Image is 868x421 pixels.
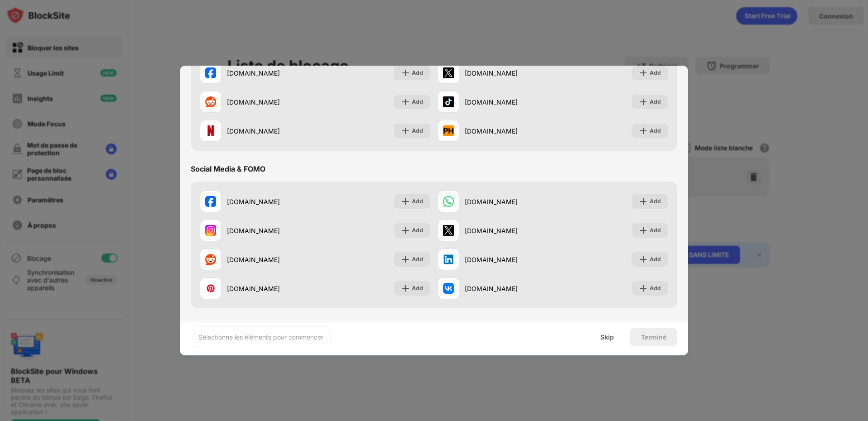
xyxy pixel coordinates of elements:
img: favicons [205,125,216,136]
div: [DOMAIN_NAME] [465,284,553,293]
div: Sélectionne les éléments pour commencer [198,333,323,342]
div: [DOMAIN_NAME] [227,197,315,206]
div: Social Media & FOMO [191,164,265,173]
img: favicons [205,283,216,294]
div: Add [412,97,423,106]
div: [DOMAIN_NAME] [465,226,553,235]
img: favicons [443,67,454,78]
img: favicons [443,96,454,107]
div: [DOMAIN_NAME] [465,97,553,107]
div: [DOMAIN_NAME] [227,97,315,107]
img: favicons [205,96,216,107]
div: Add [650,284,661,293]
div: Add [650,197,661,206]
div: Add [412,284,423,293]
img: favicons [443,283,454,294]
div: [DOMAIN_NAME] [465,126,553,136]
div: Add [650,126,661,135]
div: Add [412,226,423,235]
div: Add [412,255,423,264]
div: Add [650,255,661,264]
div: Add [650,68,661,77]
div: [DOMAIN_NAME] [227,68,315,78]
div: Skip [600,334,614,341]
img: favicons [205,225,216,236]
div: Add [412,197,423,206]
div: [DOMAIN_NAME] [465,197,553,206]
div: [DOMAIN_NAME] [227,126,315,136]
div: [DOMAIN_NAME] [465,255,553,264]
div: Add [412,68,423,77]
img: favicons [443,225,454,236]
div: [DOMAIN_NAME] [227,255,315,264]
div: [DOMAIN_NAME] [227,226,315,235]
img: favicons [205,67,216,78]
img: favicons [443,254,454,265]
img: favicons [443,196,454,207]
img: favicons [443,125,454,136]
img: favicons [205,254,216,265]
div: Terminé [641,334,666,341]
div: Add [650,97,661,106]
div: [DOMAIN_NAME] [465,68,553,78]
img: favicons [205,196,216,207]
div: Add [650,226,661,235]
div: [DOMAIN_NAME] [227,284,315,293]
div: Add [412,126,423,135]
